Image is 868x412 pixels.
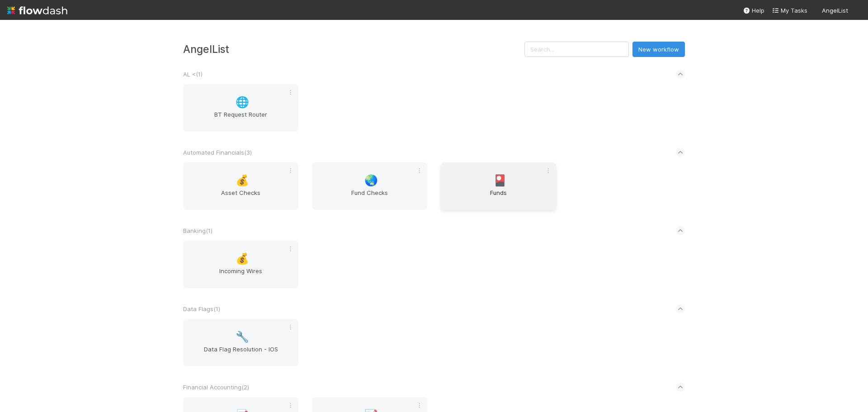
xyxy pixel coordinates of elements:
[364,175,378,186] span: 🌏
[444,188,552,206] span: Funds
[822,7,848,14] span: AngelList
[632,42,685,57] button: New workflow
[236,96,249,108] span: 🌐
[743,6,764,15] div: Help
[312,162,427,210] a: 🌏Fund Checks
[187,345,295,363] span: Data Flag Resolution - IOS
[183,149,252,156] span: Automated Financials ( 3 )
[852,6,861,15] img: avatar_574f8970-b283-40ff-a3d7-26909d9947cc.png
[183,227,212,234] span: Banking ( 1 )
[187,110,295,128] span: BT Request Router
[524,42,629,57] input: Search...
[183,84,298,132] a: 🌐BT Request Router
[183,162,298,210] a: 💰Asset Checks
[236,331,249,343] span: 🔧
[183,384,249,391] span: Financial Accounting ( 2 )
[441,162,556,210] a: 🎴Funds
[183,43,524,55] h3: AngelList
[236,253,249,265] span: 💰
[772,7,807,14] span: My Tasks
[187,266,295,284] span: Incoming Wires
[236,175,249,186] span: 💰
[183,241,298,288] a: 💰Incoming Wires
[187,188,295,206] span: Asset Checks
[772,6,807,15] a: My Tasks
[183,71,203,78] span: AL < ( 1 )
[183,319,298,366] a: 🔧Data Flag Resolution - IOS
[183,305,220,313] span: Data Flags ( 1 )
[316,188,424,206] span: Fund Checks
[7,3,67,18] img: logo-inverted-e16ddd16eac7371096b0.svg
[493,175,507,186] span: 🎴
